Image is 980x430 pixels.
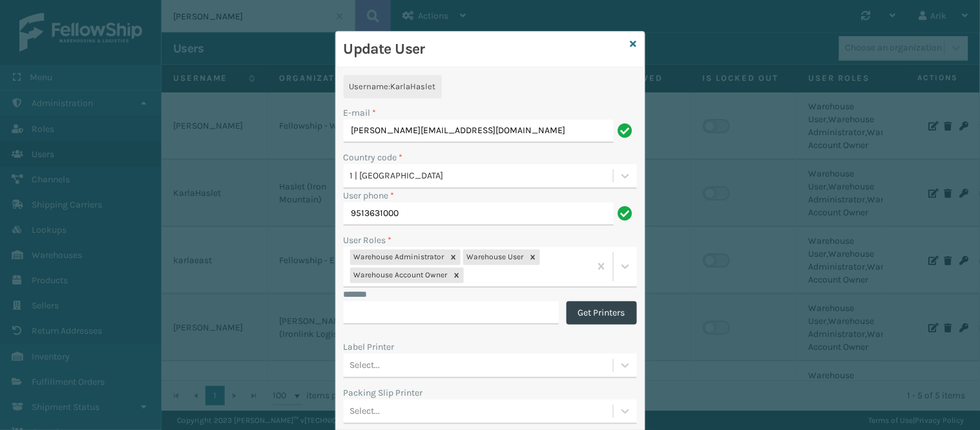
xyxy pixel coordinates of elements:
[344,39,625,59] h3: Update User
[349,81,391,91] span: Username :
[350,169,614,183] div: 1 | [GEOGRAPHIC_DATA]
[350,268,450,283] div: Warehouse Account Owner
[344,233,392,247] label: User Roles
[344,106,377,120] label: E-mail
[463,250,526,265] div: Warehouse User
[344,340,395,354] label: Label Printer
[344,189,395,202] label: User phone
[350,358,381,372] div: Select...
[350,404,381,418] div: Select...
[344,151,403,164] label: Country code
[391,81,436,91] span: KarlaHaslet
[567,301,637,325] button: Get Printers
[344,386,423,400] label: Packing Slip Printer
[350,250,446,265] div: Warehouse Administrator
